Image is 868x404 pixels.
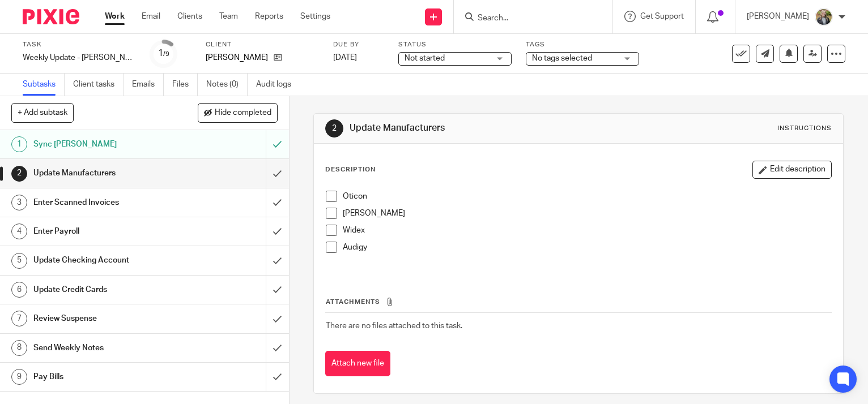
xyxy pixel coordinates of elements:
[11,224,27,239] div: 4
[142,11,160,22] a: Email
[33,165,181,182] h1: Update Manufacturers
[11,311,27,326] div: 7
[23,9,79,24] img: Pixie
[526,40,639,49] label: Tags
[343,225,831,236] p: Widex
[398,40,512,49] label: Status
[33,310,181,327] h1: Review Suspense
[206,74,248,96] a: Notes (0)
[815,8,833,26] img: image.jpg
[33,194,181,211] h1: Enter Scanned Invoices
[163,51,169,57] small: /9
[33,368,181,385] h1: Pay Bills
[198,103,278,122] button: Hide completed
[206,52,268,63] p: [PERSON_NAME]
[333,54,357,62] span: [DATE]
[11,195,27,210] div: 3
[172,74,198,96] a: Files
[326,322,462,330] span: There are no files attached to this task.
[33,252,181,269] h1: Update Checking Account
[23,52,136,63] div: Weekly Update - Rubin
[11,103,74,122] button: + Add subtask
[11,340,27,356] div: 8
[343,191,831,202] p: Oticon
[11,136,27,152] div: 1
[33,281,181,298] h1: Update Credit Cards
[640,12,684,20] span: Get Support
[300,11,330,22] a: Settings
[11,282,27,298] div: 6
[11,166,27,182] div: 2
[476,14,578,24] input: Search
[532,54,592,62] span: No tags selected
[132,74,164,96] a: Emails
[105,11,125,22] a: Work
[747,11,809,22] p: [PERSON_NAME]
[11,253,27,269] div: 5
[23,74,65,96] a: Subtasks
[33,223,181,240] h1: Enter Payroll
[350,122,603,134] h1: Update Manufacturers
[256,74,300,96] a: Audit logs
[23,40,136,49] label: Task
[325,351,390,376] button: Attach new file
[11,369,27,385] div: 9
[219,11,238,22] a: Team
[343,208,831,219] p: [PERSON_NAME]
[752,161,832,179] button: Edit description
[177,11,202,22] a: Clients
[326,299,380,305] span: Attachments
[158,47,169,60] div: 1
[73,74,124,96] a: Client tasks
[325,165,376,174] p: Description
[33,339,181,356] h1: Send Weekly Notes
[23,52,136,63] div: Weekly Update - [PERSON_NAME]
[405,54,445,62] span: Not started
[333,40,384,49] label: Due by
[33,136,181,153] h1: Sync [PERSON_NAME]
[206,40,319,49] label: Client
[325,119,343,137] div: 2
[255,11,283,22] a: Reports
[777,124,832,133] div: Instructions
[343,242,831,253] p: Audigy
[215,109,271,118] span: Hide completed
